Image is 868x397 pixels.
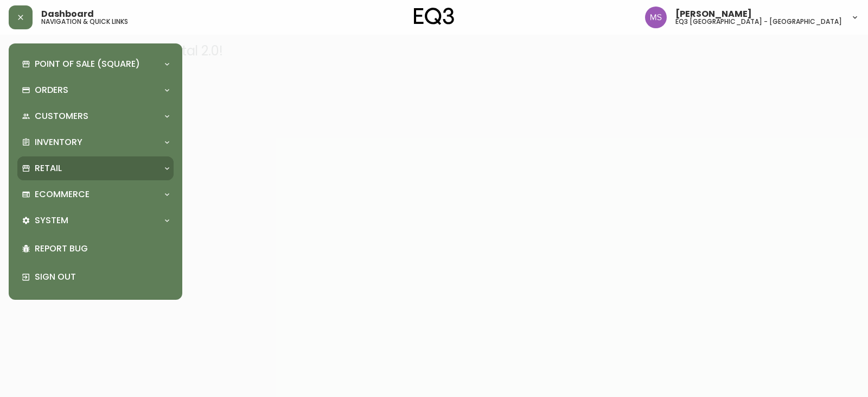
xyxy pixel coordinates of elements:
div: Point of Sale (Square) [17,52,174,76]
div: Retail [17,156,174,180]
p: System [35,215,68,226]
p: Orders [35,84,68,96]
span: [PERSON_NAME] [675,10,752,18]
div: Ecommerce [17,182,174,206]
h5: navigation & quick links [41,18,128,25]
img: logo [414,8,454,25]
p: Ecommerce [35,188,90,200]
span: Dashboard [41,10,94,18]
p: Retail [35,162,62,174]
p: Customers [35,110,88,122]
div: Sign Out [17,263,174,291]
div: Customers [17,104,174,128]
h5: eq3 [GEOGRAPHIC_DATA] - [GEOGRAPHIC_DATA] [675,18,842,25]
div: Orders [17,78,174,102]
p: Inventory [35,136,82,148]
div: Report Bug [17,235,174,263]
div: Inventory [17,130,174,154]
p: Point of Sale (Square) [35,58,140,70]
p: Sign Out [35,271,169,283]
div: System [17,209,174,232]
img: 1b6e43211f6f3cc0b0729c9049b8e7af [645,7,667,28]
p: Report Bug [35,243,169,255]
